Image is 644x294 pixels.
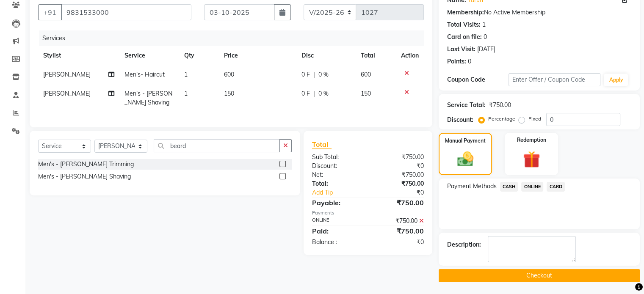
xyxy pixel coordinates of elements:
[124,71,165,78] span: Men's- Haircut
[447,45,475,54] div: Last Visit:
[500,182,518,192] span: CASH
[124,90,172,106] span: Men's - [PERSON_NAME] Shaving
[312,140,332,149] span: Total
[39,30,430,46] div: Services
[396,46,424,65] th: Action
[368,153,430,162] div: ₹750.00
[38,4,62,20] button: +91
[445,137,486,145] label: Manual Payment
[43,71,91,78] span: [PERSON_NAME]
[313,70,315,79] span: |
[306,198,368,208] div: Payable:
[447,240,481,249] div: Description:
[489,101,511,110] div: ₹750.00
[318,70,329,79] span: 0 %
[38,172,131,181] div: Men's - [PERSON_NAME] Shaving
[521,182,543,192] span: ONLINE
[119,46,179,65] th: Service
[368,217,430,225] div: ₹750.00
[224,71,234,78] span: 600
[61,4,191,20] input: Search by Name/Mobile/Email/Code
[447,182,497,191] span: Payment Methods
[306,179,368,188] div: Total:
[488,115,515,123] label: Percentage
[38,160,134,169] div: Men's - [PERSON_NAME] Trimming
[179,46,219,65] th: Qty
[368,179,430,188] div: ₹750.00
[368,226,430,236] div: ₹750.00
[301,70,310,79] span: 0 F
[447,101,486,110] div: Service Total:
[439,269,640,282] button: Checkout
[306,226,368,236] div: Paid:
[219,46,296,65] th: Price
[447,57,466,66] div: Points:
[154,139,280,152] input: Search or Scan
[306,238,368,247] div: Balance :
[184,90,188,97] span: 1
[368,170,430,179] div: ₹750.00
[296,46,356,65] th: Disc
[482,20,486,29] div: 1
[356,46,396,65] th: Total
[306,153,368,162] div: Sub Total:
[306,188,378,197] a: Add Tip
[509,73,601,86] input: Enter Offer / Coupon Code
[184,71,188,78] span: 1
[452,150,478,168] img: _cash.svg
[368,198,430,208] div: ₹750.00
[306,217,368,225] div: ONLINE
[306,162,368,170] div: Discount:
[447,75,509,84] div: Coupon Code
[318,89,329,98] span: 0 %
[484,33,487,41] div: 0
[447,8,484,17] div: Membership:
[368,162,430,170] div: ₹0
[43,90,91,97] span: [PERSON_NAME]
[361,90,371,97] span: 150
[477,45,495,54] div: [DATE]
[528,115,541,123] label: Fixed
[312,209,424,217] div: Payments
[604,74,628,86] button: Apply
[447,8,631,17] div: No Active Membership
[224,90,234,97] span: 150
[547,182,565,192] span: CARD
[517,136,546,144] label: Redemption
[301,89,310,98] span: 0 F
[447,20,481,29] div: Total Visits:
[38,46,119,65] th: Stylist
[447,115,473,124] div: Discount:
[361,71,371,78] span: 600
[313,89,315,98] span: |
[306,170,368,179] div: Net:
[468,57,471,66] div: 0
[447,33,482,41] div: Card on file:
[518,149,545,170] img: _gift.svg
[368,238,430,247] div: ₹0
[378,188,430,197] div: ₹0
